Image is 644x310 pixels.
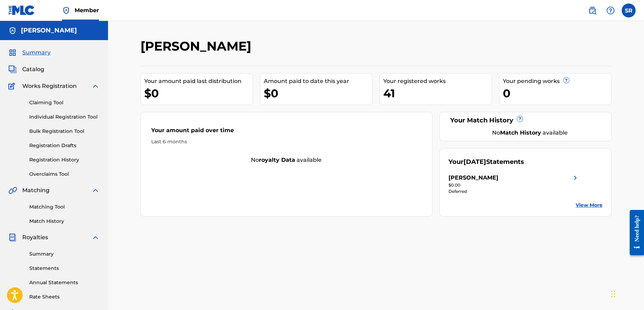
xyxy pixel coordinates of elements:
[259,157,295,163] strong: royalty data
[8,65,17,74] img: Catalog
[609,277,644,310] iframe: Chat Widget
[151,126,422,138] div: Your amount paid over time
[383,77,492,85] div: Your registered works
[449,182,580,188] div: $0.00
[91,82,100,90] img: expand
[29,142,100,149] a: Registration Drafts
[140,38,255,54] h2: [PERSON_NAME]
[8,233,17,242] img: Royalties
[22,82,77,90] span: Works Registration
[264,77,372,85] div: Amount paid to date this year
[563,77,569,83] span: ?
[449,174,580,195] a: [PERSON_NAME]right chevron icon$0.00Deferred
[503,85,611,101] div: 0
[151,138,422,145] div: Last 6 months
[585,3,599,17] a: Public Search
[449,157,524,167] div: Your Statements
[588,6,597,15] img: search
[8,27,17,35] img: Accounts
[449,174,498,182] div: [PERSON_NAME]
[624,207,644,258] iframe: Resource Center
[22,233,48,242] span: Royalties
[29,218,100,225] a: Match History
[21,27,77,35] h5: Sean Rose
[503,77,611,85] div: Your pending works
[29,128,100,135] a: Bulk Registration Tool
[62,6,70,15] img: Top Rightsholder
[22,48,51,57] span: Summary
[29,171,100,178] a: Overclaims Tool
[22,65,44,74] span: Catalog
[576,202,603,209] a: View More
[144,77,253,85] div: Your amount paid last distribution
[22,186,49,195] span: Matching
[75,6,99,14] span: Member
[449,188,580,195] div: Deferred
[622,3,636,17] div: User Menu
[91,233,100,242] img: expand
[29,156,100,164] a: Registration History
[8,65,44,74] a: CatalogCatalog
[29,265,100,272] a: Statements
[29,203,100,211] a: Matching Tool
[8,48,17,57] img: Summary
[29,113,100,121] a: Individual Registration Tool
[449,116,603,125] div: Your Match History
[91,186,100,195] img: expand
[141,156,432,164] div: No available
[144,85,253,101] div: $0
[8,5,35,15] img: MLC Logo
[8,82,17,90] img: Works Registration
[8,186,17,195] img: Matching
[29,99,100,106] a: Claiming Tool
[29,293,100,301] a: Rate Sheets
[29,250,100,258] a: Summary
[29,279,100,286] a: Annual Statements
[8,48,51,57] a: SummarySummary
[517,116,523,122] span: ?
[457,129,603,137] div: No available
[383,85,492,101] div: 41
[500,129,541,136] strong: Match History
[604,3,618,17] div: Help
[611,283,615,304] div: Drag
[264,85,372,101] div: $0
[606,6,615,15] img: help
[463,158,486,166] span: [DATE]
[571,174,580,182] img: right chevron icon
